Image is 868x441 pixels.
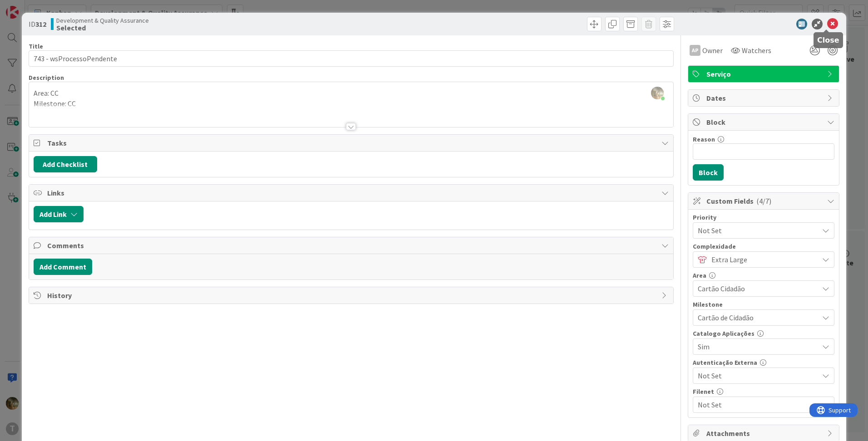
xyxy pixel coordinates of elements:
span: Owner [702,45,723,56]
span: Description [29,73,64,82]
div: Autenticação Externa [693,359,834,366]
span: Cartão de Cidadão [698,311,814,324]
button: Add Link [34,206,84,222]
button: Add Comment [34,259,92,275]
span: Attachments [706,428,823,439]
span: Tasks [47,137,657,148]
span: Development & Quality Assurance [56,17,149,24]
img: btZExbh4t50uq1GDbOQlJJjwHYyEn4Wn.jpg [651,87,664,99]
span: Not Set [698,399,819,410]
span: Block [706,117,823,127]
div: Catalogo Aplicações [693,330,834,337]
span: Comments [47,240,657,251]
span: ID [29,19,46,29]
div: Area [693,272,834,279]
p: Milestone: CC [34,98,669,109]
div: Priority [693,214,834,220]
span: Serviço [706,69,823,79]
span: History [47,290,657,301]
span: Dates [706,93,823,103]
span: Custom Fields [706,196,823,206]
span: Watchers [742,45,771,56]
button: Add Checklist [34,156,97,172]
span: Not Set [698,224,814,237]
p: Area: CC [34,88,669,98]
button: Block [693,164,724,181]
div: Milestone [693,301,834,308]
span: ( 4/7 ) [756,196,771,206]
span: Extra Large [711,253,814,266]
label: Title [29,42,43,50]
span: Links [47,187,657,198]
label: Reason [693,135,715,143]
span: Sim [698,340,814,353]
input: type card name here... [29,50,674,67]
span: Not Set [698,369,814,382]
b: 312 [35,20,46,29]
span: Support [19,1,41,12]
div: Complexidade [693,243,834,250]
span: Cartão Cidadão [698,282,814,295]
div: AP [690,45,700,56]
h5: Close [817,36,839,44]
b: Selected [56,24,149,31]
div: Filenet [693,388,834,395]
